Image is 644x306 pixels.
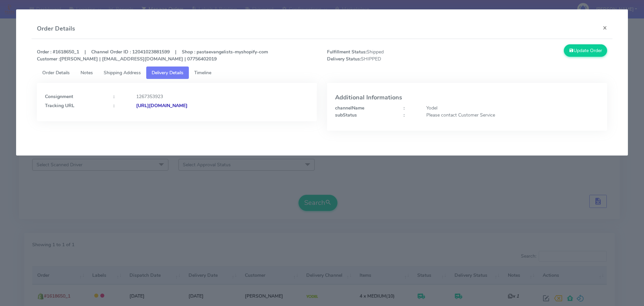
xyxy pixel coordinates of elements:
h4: Additional Informations [335,94,599,101]
button: Update Order [564,44,607,57]
div: Please contact Customer Service [421,112,604,119]
strong: Order : #1618650_1 | Channel Order ID : 12041023881599 | Shop : pastaevangelists-myshopify-com [P... [37,49,268,62]
strong: Consignment [45,93,73,100]
div: 1267353923 [131,93,314,100]
span: Shipped SHIPPED [322,48,467,62]
strong: Customer : [37,56,60,62]
span: Shipping Address [104,70,141,76]
strong: : [113,93,114,100]
span: Timeline [194,70,211,76]
strong: Delivery Status: [327,56,361,62]
strong: [URL][DOMAIN_NAME] [136,102,187,109]
span: Order Details [42,70,70,76]
span: Notes [80,70,93,76]
strong: Fulfillment Status: [327,49,367,55]
strong: : [113,102,114,109]
strong: channelName [335,105,364,111]
strong: subStatus [335,112,357,118]
span: Delivery Details [152,70,183,76]
ul: Tabs [37,67,607,79]
div: Yodel [421,104,604,112]
strong: : [404,105,405,111]
h4: Order Details [37,24,75,33]
strong: : [404,112,405,118]
button: Close [597,19,612,37]
strong: Tracking URL [45,102,74,109]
